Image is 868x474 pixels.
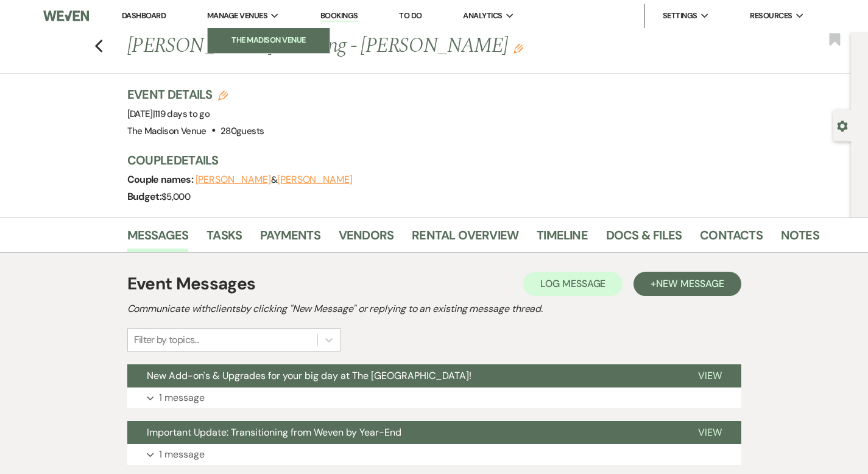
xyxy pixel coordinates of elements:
img: Weven Logo [43,3,89,29]
a: To Do [399,10,422,21]
h1: Event Messages [127,271,256,297]
a: Contacts [700,225,763,252]
span: Analytics [463,10,502,22]
button: View [679,421,741,444]
a: Messages [127,225,189,252]
a: Payments [260,225,320,252]
button: Open lead details [837,119,848,131]
p: 1 message [159,390,205,406]
span: Manage Venues [207,10,267,22]
span: Log Message [540,277,605,290]
button: 1 message [127,387,741,408]
button: View [679,364,741,387]
button: Log Message [523,272,623,296]
span: Important Update: Transitioning from Weven by Year-End [147,426,401,439]
li: The Madison Venue [214,34,323,46]
div: Filter by topics... [134,333,199,347]
span: [DATE] [127,108,210,120]
span: 119 days to go [155,108,210,120]
span: Resources [750,10,792,22]
p: 1 message [159,447,205,462]
span: New Message [656,277,724,290]
span: New Add-on's & Upgrades for your big day at The [GEOGRAPHIC_DATA]! [147,369,471,382]
button: [PERSON_NAME] [277,175,353,185]
button: +New Message [633,272,741,296]
button: [PERSON_NAME] [196,175,271,185]
button: Important Update: Transitioning from Weven by Year-End [127,421,679,444]
button: New Add-on's & Upgrades for your big day at The [GEOGRAPHIC_DATA]! [127,364,679,387]
span: Settings [663,10,697,22]
span: 280 guests [221,125,264,137]
h1: [PERSON_NAME] Wedding - [PERSON_NAME] [127,32,673,61]
a: Vendors [339,225,393,252]
h3: Couple Details [127,152,810,169]
button: 1 message [127,444,741,465]
a: Timeline [537,225,588,252]
span: $5,000 [161,191,190,203]
button: Edit [513,43,523,54]
a: Tasks [206,225,242,252]
span: View [698,426,722,439]
span: & [196,174,353,186]
a: Rental Overview [412,225,518,252]
a: Notes [781,225,819,252]
a: Docs & Files [606,225,682,252]
h3: Event Details [127,86,264,103]
span: Budget: [127,190,162,203]
h2: Communicate with clients by clicking "New Message" or replying to an existing message thread. [127,302,741,316]
span: | [153,108,210,120]
span: Couple names: [127,173,196,186]
span: The Madison Venue [127,125,206,137]
a: Dashboard [122,10,166,21]
a: The Madison Venue [208,28,330,52]
a: Bookings [320,10,358,22]
span: View [698,369,722,382]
